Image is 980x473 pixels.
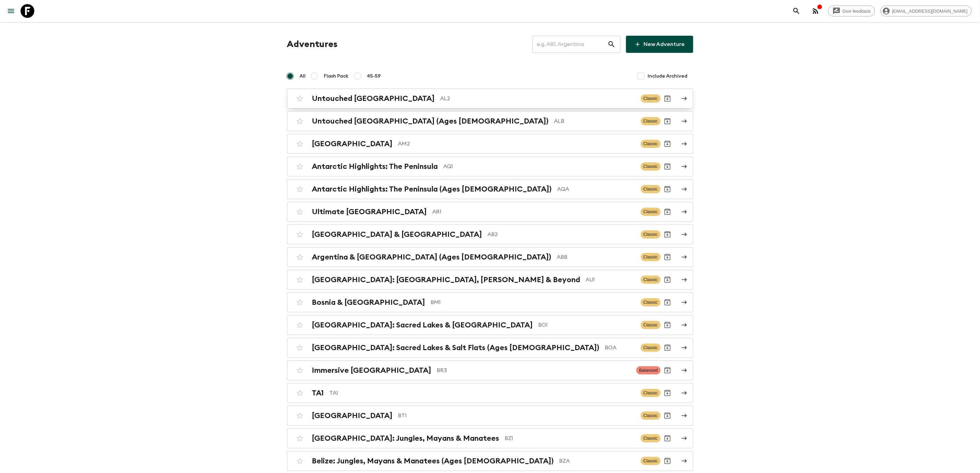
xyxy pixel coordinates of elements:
button: Archive [661,250,674,264]
span: Flash Pack [324,73,349,80]
span: Classic [641,298,661,307]
h2: Immersive [GEOGRAPHIC_DATA] [312,366,432,375]
h2: TA1 [312,389,324,397]
h2: [GEOGRAPHIC_DATA] & [GEOGRAPHIC_DATA] [312,230,482,239]
span: Classic [641,208,661,216]
span: Classic [641,94,661,103]
a: [GEOGRAPHIC_DATA]AM2ClassicArchive [287,134,693,154]
h2: Bosnia & [GEOGRAPHIC_DATA] [312,298,425,307]
button: menu [4,4,18,18]
p: AR1 [433,208,635,216]
h2: [GEOGRAPHIC_DATA] [312,411,393,420]
a: Belize: Jungles, Mayans & Manatees (Ages [DEMOGRAPHIC_DATA])BZAClassicArchive [287,451,693,471]
a: Untouched [GEOGRAPHIC_DATA] (Ages [DEMOGRAPHIC_DATA])ALBClassicArchive [287,111,693,131]
button: Archive [661,273,674,287]
p: TA1 [330,389,635,397]
p: ALB [554,117,635,125]
button: Archive [661,92,674,105]
span: Classic [641,344,661,352]
h2: Untouched [GEOGRAPHIC_DATA] (Ages [DEMOGRAPHIC_DATA]) [312,117,549,126]
h2: Antarctic Highlights: The Peninsula (Ages [DEMOGRAPHIC_DATA]) [312,185,552,194]
button: Archive [661,454,674,468]
h2: Argentina & [GEOGRAPHIC_DATA] (Ages [DEMOGRAPHIC_DATA]) [312,253,552,262]
span: Classic [641,117,661,125]
h2: [GEOGRAPHIC_DATA]: Sacred Lakes & [GEOGRAPHIC_DATA] [312,321,533,330]
button: Archive [661,431,674,445]
a: [GEOGRAPHIC_DATA]: [GEOGRAPHIC_DATA], [PERSON_NAME] & BeyondAU1ClassicArchive [287,270,693,290]
span: Classic [641,457,661,465]
input: e.g. AR1, Argentina [532,35,607,54]
a: Immersive [GEOGRAPHIC_DATA]BR3BalancedArchive [287,360,693,380]
button: Archive [661,182,674,196]
button: Archive [661,386,674,400]
button: Archive [661,318,674,332]
a: [GEOGRAPHIC_DATA]BT1ClassicArchive [287,406,693,426]
span: Balanced [636,366,660,374]
span: Include Archived [648,73,688,80]
span: Classic [641,412,661,420]
span: Classic [641,276,661,284]
p: BOA [605,344,635,352]
span: Classic [641,185,661,193]
h2: Antarctic Highlights: The Peninsula [312,162,438,171]
span: Classic [641,389,661,397]
p: BZ1 [505,434,635,442]
span: All [300,73,306,80]
p: BO1 [539,321,635,329]
span: Classic [641,434,661,442]
span: Classic [641,162,661,171]
span: Give feedback [839,9,875,14]
p: BR3 [437,366,631,374]
a: Untouched [GEOGRAPHIC_DATA]AL2ClassicArchive [287,89,693,108]
h2: Belize: Jungles, Mayans & Manatees (Ages [DEMOGRAPHIC_DATA]) [312,457,554,465]
p: BT1 [398,412,635,420]
a: Argentina & [GEOGRAPHIC_DATA] (Ages [DEMOGRAPHIC_DATA])ABBClassicArchive [287,247,693,267]
button: Archive [661,160,674,173]
p: AM2 [398,140,635,148]
a: [GEOGRAPHIC_DATA]: Jungles, Mayans & ManateesBZ1ClassicArchive [287,428,693,448]
p: AQ1 [444,162,635,171]
span: [EMAIL_ADDRESS][DOMAIN_NAME] [888,9,971,14]
a: Give feedback [828,5,875,16]
button: Archive [661,205,674,219]
button: Archive [661,409,674,423]
h2: [GEOGRAPHIC_DATA]: Jungles, Mayans & Manatees [312,434,499,443]
span: 45-59 [367,73,381,80]
span: Classic [641,321,661,329]
button: Archive [661,296,674,309]
h1: Adventures [287,37,338,51]
a: TA1TA1ClassicArchive [287,383,693,403]
p: ABB [557,253,635,261]
p: BZA [559,457,635,465]
button: Archive [661,228,674,241]
a: New Adventure [626,36,693,53]
button: Archive [661,364,674,377]
span: Classic [641,230,661,239]
a: [GEOGRAPHIC_DATA]: Sacred Lakes & [GEOGRAPHIC_DATA]BO1ClassicArchive [287,315,693,335]
h2: [GEOGRAPHIC_DATA] [312,139,393,148]
p: BM1 [431,298,635,307]
h2: [GEOGRAPHIC_DATA]: Sacred Lakes & Salt Flats (Ages [DEMOGRAPHIC_DATA]) [312,343,600,352]
a: [GEOGRAPHIC_DATA] & [GEOGRAPHIC_DATA]AB2ClassicArchive [287,224,693,244]
p: AB2 [488,230,635,239]
a: Antarctic Highlights: The PeninsulaAQ1ClassicArchive [287,157,693,176]
h2: [GEOGRAPHIC_DATA]: [GEOGRAPHIC_DATA], [PERSON_NAME] & Beyond [312,275,580,284]
button: search adventures [790,4,803,18]
button: Archive [661,137,674,151]
a: Ultimate [GEOGRAPHIC_DATA]AR1ClassicArchive [287,202,693,222]
a: [GEOGRAPHIC_DATA]: Sacred Lakes & Salt Flats (Ages [DEMOGRAPHIC_DATA])BOAClassicArchive [287,338,693,358]
p: AQA [557,185,635,193]
a: Antarctic Highlights: The Peninsula (Ages [DEMOGRAPHIC_DATA])AQAClassicArchive [287,179,693,199]
p: AL2 [440,94,635,103]
span: Classic [641,253,661,261]
div: [EMAIL_ADDRESS][DOMAIN_NAME] [881,5,972,16]
h2: Untouched [GEOGRAPHIC_DATA] [312,94,435,103]
span: Classic [641,140,661,148]
h2: Ultimate [GEOGRAPHIC_DATA] [312,207,427,216]
a: Bosnia & [GEOGRAPHIC_DATA]BM1ClassicArchive [287,292,693,312]
button: Archive [661,114,674,128]
p: AU1 [586,276,635,284]
button: Archive [661,341,674,355]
